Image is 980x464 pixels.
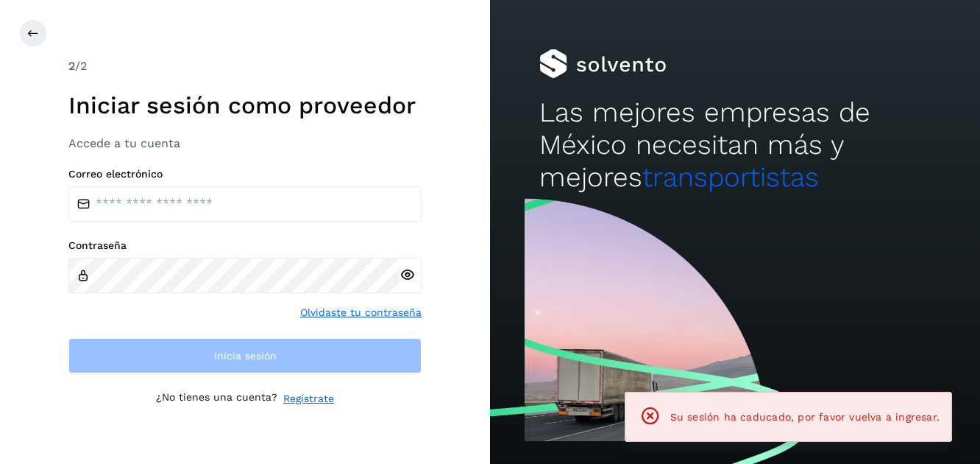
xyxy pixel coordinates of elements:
[283,391,334,407] a: Regístrate
[68,168,422,180] label: Correo electrónico
[642,161,819,193] span: transportistas
[539,96,931,194] h2: Las mejores empresas de México necesitan más y mejores
[670,411,940,423] span: Su sesión ha caducado, por favor vuelva a ingresar.
[68,59,75,73] span: 2
[300,305,422,320] a: Olvidaste tu contraseña
[68,338,422,373] button: Inicia sesión
[214,351,277,361] span: Inicia sesión
[68,91,422,119] h1: Iniciar sesión como proveedor
[156,391,277,407] p: ¿No tienes una cuenta?
[68,57,422,75] div: /2
[68,136,422,150] h3: Accede a tu cuenta
[68,239,422,252] label: Contraseña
